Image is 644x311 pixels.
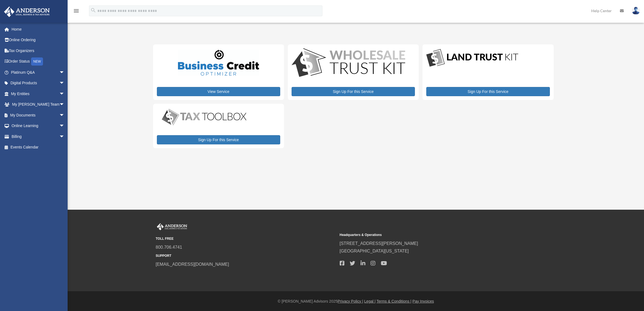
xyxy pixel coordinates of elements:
[632,7,640,15] img: User Pic
[156,245,182,250] a: 800.706.4741
[4,78,70,89] a: Digital Productsarrow_drop_down
[59,121,70,132] span: arrow_drop_down
[156,236,336,242] small: TOLL FREE
[4,67,73,78] a: Platinum Q&Aarrow_drop_down
[4,110,73,121] a: My Documentsarrow_drop_down
[59,88,70,99] span: arrow_drop_down
[2,7,51,17] img: Anderson Advisors Platinum Portal
[292,48,405,78] img: WS-Trust-Kit-lgo-1.jpg
[426,48,518,68] img: LandTrust_lgo-1.jpg
[4,142,73,153] a: Events Calendar
[4,88,73,99] a: My Entitiesarrow_drop_down
[412,299,434,303] a: Pay Invoices
[4,99,73,110] a: My [PERSON_NAME] Teamarrow_drop_down
[59,67,70,78] span: arrow_drop_down
[340,232,520,238] small: Headquarters & Operations
[340,249,409,253] a: [GEOGRAPHIC_DATA][US_STATE]
[292,87,415,96] a: Sign Up For this Service
[59,131,70,142] span: arrow_drop_down
[4,35,73,46] a: Online Ordering
[340,241,418,246] a: [STREET_ADDRESS][PERSON_NAME]
[426,87,550,96] a: Sign Up For this Service
[4,121,73,131] a: Online Learningarrow_drop_down
[364,299,376,303] a: Legal |
[31,57,43,66] div: NEW
[156,223,188,230] img: Anderson Advisors Platinum Portal
[377,299,411,303] a: Terms & Conditions |
[4,56,73,67] a: Order StatusNEW
[157,87,280,96] a: View Service
[157,135,280,144] a: Sign Up For this Service
[4,131,73,142] a: Billingarrow_drop_down
[68,298,644,305] div: © [PERSON_NAME] Advisors 2025
[59,110,70,121] span: arrow_drop_down
[73,9,80,14] a: menu
[338,299,363,303] a: Privacy Policy |
[90,7,96,13] i: search
[73,8,80,14] i: menu
[4,45,73,56] a: Tax Organizers
[59,78,70,89] span: arrow_drop_down
[4,24,73,35] a: Home
[156,262,229,267] a: [EMAIL_ADDRESS][DOMAIN_NAME]
[157,108,252,127] img: taxtoolbox_new-1.webp
[156,253,336,259] small: SUPPORT
[59,99,70,110] span: arrow_drop_down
